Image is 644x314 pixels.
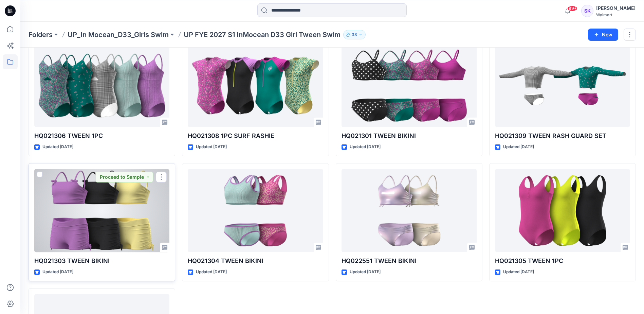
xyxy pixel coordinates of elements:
[495,169,630,252] a: HQ021305 TWEEN 1PC
[34,169,169,252] a: HQ021303 TWEEN BIKINI
[350,268,381,276] p: Updated [DATE]
[596,4,636,12] div: [PERSON_NAME]
[567,6,577,11] span: 99+
[342,169,477,252] a: HQ022551 TWEEN BIKINI
[29,30,53,39] a: Folders
[42,143,73,151] p: Updated [DATE]
[188,131,323,141] p: HQ021308 1PC SURF RASHIE
[342,256,477,266] p: HQ022551 TWEEN BIKINI
[34,256,169,266] p: HQ021303 TWEEN BIKINI
[503,143,534,151] p: Updated [DATE]
[342,44,477,127] a: HQ021301 TWEEN BIKINI
[350,143,381,151] p: Updated [DATE]
[196,268,227,276] p: Updated [DATE]
[495,131,630,141] p: HQ021309 TWEEN RASH GUARD SET
[188,256,323,266] p: HQ021304 TWEEN BIKINI
[581,5,593,17] div: SK
[495,44,630,127] a: HQ021309 TWEEN RASH GUARD SET
[34,44,169,127] a: HQ021306 TWEEN 1PC
[42,268,73,276] p: Updated [DATE]
[184,30,341,39] p: UP FYE 2027 S1 InMocean D33 Girl Tween Swim
[342,131,477,141] p: HQ021301 TWEEN BIKINI
[352,31,357,38] p: 33
[68,30,169,39] a: UP_In Mocean_D33_Girls Swim
[343,30,366,39] button: 33
[188,44,323,127] a: HQ021308 1PC SURF RASHIE
[503,268,534,276] p: Updated [DATE]
[588,29,618,41] button: New
[596,12,636,17] div: Walmart
[495,256,630,266] p: HQ021305 TWEEN 1PC
[196,143,227,151] p: Updated [DATE]
[188,169,323,252] a: HQ021304 TWEEN BIKINI
[34,131,169,141] p: HQ021306 TWEEN 1PC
